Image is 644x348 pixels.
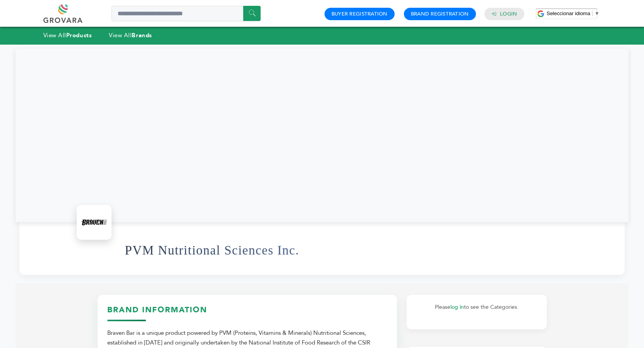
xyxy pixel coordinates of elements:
[112,6,261,21] input: Search a product or brand...
[594,10,599,16] span: ▼
[107,305,387,321] h3: Brand Information
[547,10,591,16] span: Seleccionar idioma
[450,303,464,311] a: log in
[43,31,92,39] a: View AllProducts
[411,10,469,17] a: Brand Registration
[66,31,92,39] strong: Products
[500,10,517,17] a: Login
[414,303,539,312] p: Please to see the Categories.
[109,31,152,39] a: View AllBrands
[547,10,600,16] a: Seleccionar idioma​
[592,10,592,16] span: ​
[132,31,152,39] strong: Brands
[331,10,388,17] a: Buyer Registration
[79,207,110,238] img: PVM Nutritional Sciences Inc. Logo
[125,231,299,269] h1: PVM Nutritional Sciences Inc.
